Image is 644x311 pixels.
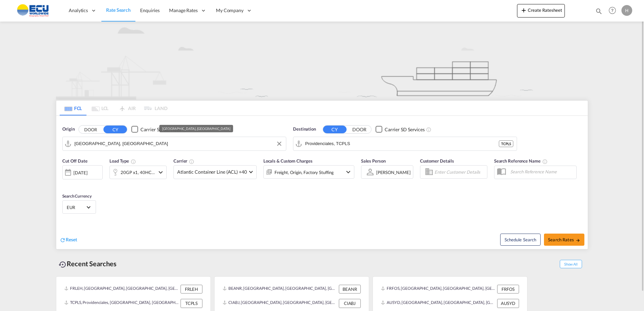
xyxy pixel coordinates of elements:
span: Customer Details [420,158,454,164]
md-checkbox: Checkbox No Ink [131,126,181,133]
md-icon: icon-information-outline [131,159,136,164]
span: Carrier [173,158,194,164]
div: H [621,5,632,16]
div: FRFOS, Fos-sur-Mer, France, Western Europe, Europe [381,285,495,293]
md-icon: icon-chevron-down [344,168,352,176]
input: Search by Port [74,139,283,149]
div: [DATE] [62,165,103,179]
span: Search Rates [548,237,580,242]
span: Rate Search [106,7,131,13]
span: Load Type [109,158,136,164]
div: 20GP x1 40HC x1 [121,168,155,177]
div: Origin DOOR CY Checkbox No InkUnchecked: Search for CY (Container Yard) services for all selected... [56,116,588,249]
md-pagination-wrapper: Use the left and right arrow keys to navigate between tabs [60,101,167,115]
button: CY [103,126,127,133]
span: My Company [216,7,244,14]
md-icon: icon-refresh [60,237,66,243]
button: Note: By default Schedule search will only considerorigin ports, destination ports and cut off da... [500,234,541,246]
div: [DATE] [73,170,87,176]
div: FRLEH [181,285,202,293]
span: Manage Rates [169,7,198,14]
span: Atlantic Container Line (ACL) +40 [177,169,247,175]
div: Freight Origin Factory Stuffing [275,168,334,177]
img: new-FCL.png [56,22,588,100]
div: BEANR [339,285,361,293]
input: Enter Customer Details [434,167,485,177]
div: Help [607,5,621,17]
span: Show All [560,260,582,268]
md-icon: icon-chevron-down [157,168,165,176]
span: Locals & Custom Charges [263,158,313,164]
span: Enquiries [140,7,160,13]
span: Help [607,5,618,16]
md-input-container: Providenciales, TCPLS [293,137,517,150]
div: TCPLS [499,140,513,147]
button: DOOR [79,126,102,133]
button: Clear Input [274,139,284,149]
div: TCPLS [181,299,202,308]
span: Cut Off Date [62,158,88,164]
button: DOOR [348,126,371,133]
div: TCPLS, Providenciales, Turks and Caicos Islands, Caribbean, Americas [64,299,179,308]
div: FRFOS [497,285,519,293]
span: Search Reference Name [494,158,548,164]
span: Destination [293,126,316,133]
div: Recent Searches [56,256,119,271]
button: CY [323,126,347,133]
div: Freight Origin Factory Stuffingicon-chevron-down [263,165,354,179]
input: Search by Port [305,139,499,149]
div: CIABJ, Abidjan, Ivory Coast, Western Africa, Africa [223,299,337,308]
div: BEANR, Antwerp, Belgium, Western Europe, Europe [223,285,337,293]
md-icon: icon-magnify [595,7,603,15]
input: Search Reference Name [507,167,576,177]
md-input-container: Le Havre, FRLEH [63,137,286,150]
md-icon: icon-arrow-right [576,238,580,243]
div: Carrier SD Services [385,126,425,133]
span: Search Currency [62,194,92,199]
md-tab-item: FCL [60,101,87,115]
div: AUSYD [497,299,519,308]
button: icon-plus 400-fgCreate Ratesheet [517,4,565,18]
img: 6cccb1402a9411edb762cf9624ab9cda.png [10,3,56,18]
button: Search Ratesicon-arrow-right [544,234,584,246]
div: icon-refreshReset [60,236,77,244]
div: CIABJ [339,299,361,308]
md-select: Select Currency: € EUREuro [66,202,92,212]
div: icon-magnify [595,7,603,18]
md-datepicker: Select [62,179,67,188]
span: EUR [67,204,86,210]
span: Origin [62,126,74,133]
span: Analytics [69,7,88,14]
div: 20GP x1 40HC x1icon-chevron-down [109,166,167,179]
md-icon: The selected Trucker/Carrierwill be displayed in the rate results If the rates are from another f... [189,159,194,164]
span: Sales Person [361,158,386,164]
div: Carrier SD Services [140,126,181,133]
md-icon: icon-plus 400-fg [520,6,528,14]
md-select: Sales Person: Hippolyte Sainton [376,167,411,177]
span: Reset [66,237,77,242]
md-icon: Unchecked: Search for CY (Container Yard) services for all selected carriers.Checked : Search for... [426,127,431,132]
md-icon: Your search will be saved by the below given name [542,159,548,164]
md-icon: icon-backup-restore [59,261,67,269]
div: AUSYD, Sydney, Australia, Oceania, Oceania [381,299,495,308]
div: FRLEH, Le Havre, France, Western Europe, Europe [64,285,179,293]
div: [PERSON_NAME] [376,170,411,175]
div: [GEOGRAPHIC_DATA], [GEOGRAPHIC_DATA] [162,125,230,132]
md-checkbox: Checkbox No Ink [376,126,425,133]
